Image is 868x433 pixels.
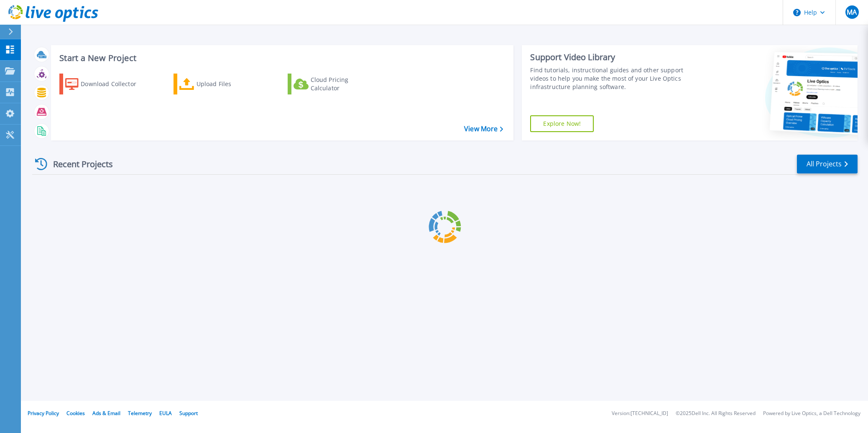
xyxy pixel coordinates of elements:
[28,410,59,417] a: Privacy Policy
[174,74,267,94] a: Upload Files
[612,411,668,416] li: Version: [TECHNICAL_ID]
[66,410,85,417] a: Cookies
[847,9,857,15] span: MA
[179,410,198,417] a: Support
[797,155,858,173] a: All Projects
[92,410,120,417] a: Ads & Email
[197,76,263,92] div: Upload Files
[288,74,381,94] a: Cloud Pricing Calculator
[32,154,124,174] div: Recent Projects
[81,76,148,92] div: Download Collector
[59,74,153,94] a: Download Collector
[530,115,594,132] a: Explore Now!
[763,411,860,416] li: Powered by Live Optics, a Dell Technology
[159,410,172,417] a: EULA
[311,76,378,92] div: Cloud Pricing Calculator
[530,66,702,91] div: Find tutorials, instructional guides and other support videos to help you make the most of your L...
[464,125,503,133] a: View More
[530,52,702,63] div: Support Video Library
[59,53,503,63] h3: Start a New Project
[676,411,756,416] li: © 2025 Dell Inc. All Rights Reserved
[128,410,152,417] a: Telemetry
